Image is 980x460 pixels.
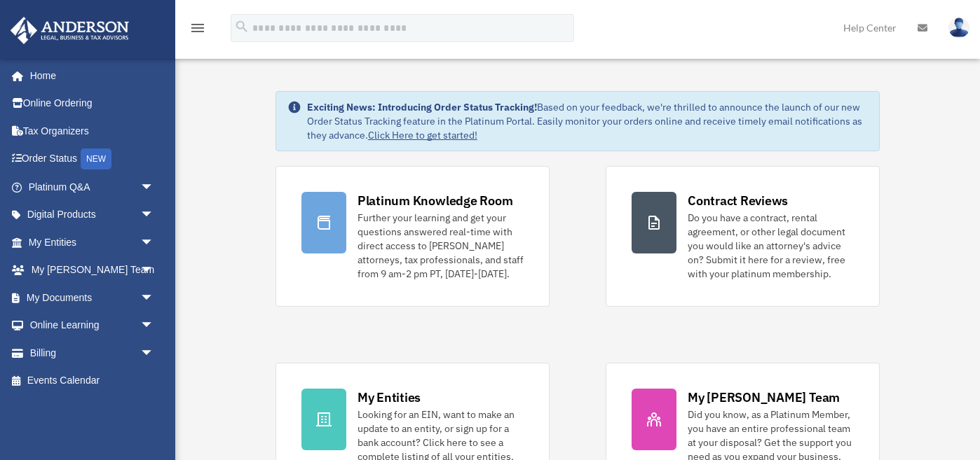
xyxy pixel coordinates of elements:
[10,117,175,145] a: Tax Organizers
[140,228,168,257] span: arrow_drop_down
[10,228,175,256] a: My Entitiesarrow_drop_down
[688,211,854,281] div: Do you have a contract, rental agreement, or other legal document you would like an attorney's ad...
[140,312,168,340] span: arrow_drop_down
[81,148,111,169] div: NEW
[140,284,168,312] span: arrow_drop_down
[10,62,168,90] a: Home
[368,129,477,141] a: Click Here to get started!
[358,192,513,209] div: Platinum Knowledge Room
[307,101,537,113] strong: Exciting News: Introducing Order Status Tracking!
[307,100,868,142] div: Based on your feedback, we're thrilled to announce the launch of our new Order Status Tracking fe...
[189,25,206,36] a: menu
[606,166,880,307] a: Contract Reviews Do you have a contract, rental agreement, or other legal document you would like...
[275,166,550,307] a: Platinum Knowledge Room Further your learning and get your questions answered real-time with dire...
[10,339,175,367] a: Billingarrow_drop_down
[10,173,175,201] a: Platinum Q&Aarrow_drop_down
[10,90,175,118] a: Online Ordering
[140,256,168,285] span: arrow_drop_down
[10,312,175,340] a: Online Learningarrow_drop_down
[140,339,168,368] span: arrow_drop_down
[948,18,969,38] img: User Pic
[358,389,421,406] div: My Entities
[140,173,168,202] span: arrow_drop_down
[6,17,133,44] img: Anderson Advisors Platinum Portal
[140,201,168,230] span: arrow_drop_down
[189,20,206,36] i: menu
[10,201,175,229] a: Digital Productsarrow_drop_down
[688,192,788,209] div: Contract Reviews
[10,256,175,284] a: My [PERSON_NAME] Teamarrow_drop_down
[234,19,250,34] i: search
[688,389,840,406] div: My [PERSON_NAME] Team
[10,145,175,174] a: Order StatusNEW
[10,284,175,312] a: My Documentsarrow_drop_down
[10,367,175,395] a: Events Calendar
[358,211,524,281] div: Further your learning and get your questions answered real-time with direct access to [PERSON_NAM...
